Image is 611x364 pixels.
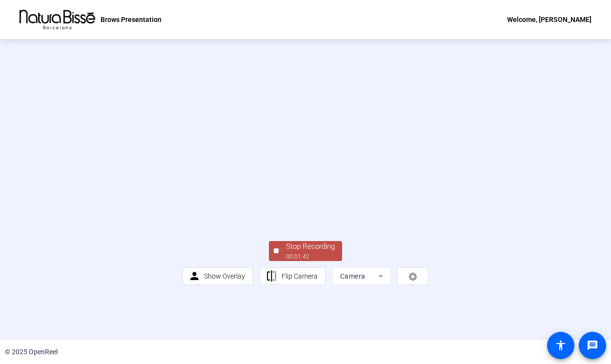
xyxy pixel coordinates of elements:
p: Brows Presentation [101,14,162,25]
mat-icon: flip [265,270,278,283]
button: Show Overlay [183,267,253,285]
div: 00:01:42 [286,252,335,261]
div: Stop Recording [286,241,335,252]
div: © 2025 OpenReel [5,347,58,357]
mat-icon: person [188,270,201,283]
mat-icon: message [587,340,598,351]
img: OpenReel logo [20,10,96,29]
button: Flip Camera [260,267,326,285]
span: Show Overlay [204,272,245,280]
button: Stop Recording00:01:42 [269,241,342,261]
span: Flip Camera [282,272,318,280]
mat-icon: accessibility [555,340,567,351]
div: Welcome, [PERSON_NAME] [507,14,591,25]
